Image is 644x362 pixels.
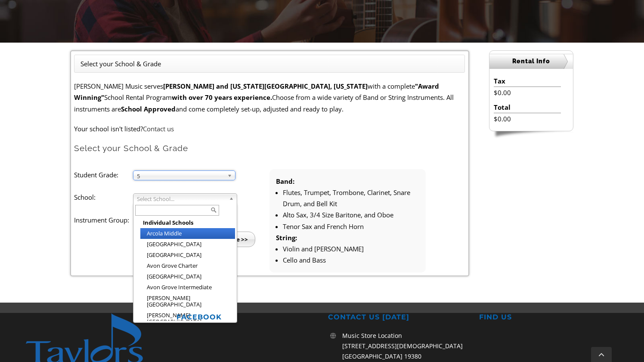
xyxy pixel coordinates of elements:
[140,293,235,310] li: [PERSON_NAME][GEOGRAPHIC_DATA]
[74,214,133,226] label: Instrument Group:
[283,187,419,210] li: Flutes, Trumpet, Trombone, Clarinet, Snare Drum, and Bell Kit
[74,143,465,154] h2: Select your School & Grade
[283,221,419,232] li: Tenor Sax and French Horn
[489,131,573,139] img: sidebar-footer.png
[494,75,560,87] li: Tax
[140,310,235,327] li: [PERSON_NAME][GEOGRAPHIC_DATA]
[489,54,573,69] h2: Rental Info
[140,239,235,250] li: [GEOGRAPHIC_DATA]
[276,177,294,186] strong: Band:
[140,250,235,260] li: [GEOGRAPHIC_DATA]
[328,313,468,322] h2: CONTACT US [DATE]
[276,233,297,242] strong: String:
[494,113,560,124] li: $0.00
[143,124,174,133] a: Contact us
[479,313,619,322] h2: FIND US
[494,102,560,113] li: Total
[283,254,419,266] li: Cello and Bass
[140,260,235,271] li: Avon Grove Charter
[121,105,176,113] strong: School Approved
[283,209,419,220] li: Alto Sax, 3/4 Size Baritone, and Oboe
[172,93,272,102] strong: with over 70 years experience.
[137,171,224,181] span: 5
[140,282,235,293] li: Avon Grove Intermediate
[163,82,368,90] strong: [PERSON_NAME] and [US_STATE][GEOGRAPHIC_DATA], [US_STATE]
[283,243,419,254] li: Violin and [PERSON_NAME]
[140,271,235,282] li: [GEOGRAPHIC_DATA]
[74,80,465,114] p: [PERSON_NAME] Music serves with a complete School Rental Program Choose from a wide variety of Ba...
[494,87,560,98] li: $0.00
[342,331,467,361] p: Music Store Location [STREET_ADDRESS][DEMOGRAPHIC_DATA] [GEOGRAPHIC_DATA] 19380
[74,169,133,180] label: Student Grade:
[176,313,316,322] h2: FACEBOOK
[140,228,235,239] li: Arcola Middle
[140,217,235,228] li: Individual Schools
[137,194,226,204] span: Select School...
[74,123,465,134] p: Your school isn't listed?
[74,192,133,203] label: School:
[80,58,161,69] li: Select your School & Grade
